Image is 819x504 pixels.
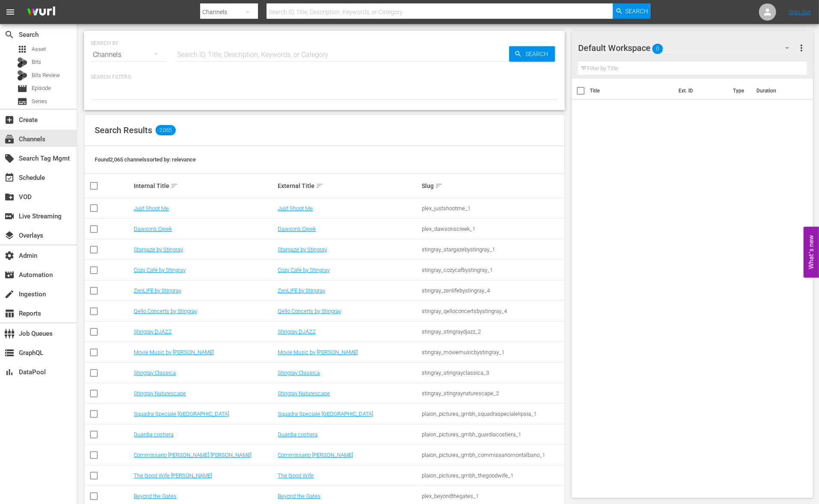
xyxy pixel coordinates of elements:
[32,45,46,54] span: Asset
[613,3,651,19] button: Search
[134,226,172,232] a: Dawson's Creek
[32,58,41,66] span: Bits
[728,79,751,103] th: Type
[751,79,803,103] th: Duration
[422,431,563,438] div: plaion_pictures_gmbh_guardiacostiera_1
[673,79,728,103] th: Ext. ID
[422,349,563,355] div: stingray_moviemusicbystingray_1
[422,246,563,253] div: stingray_stargazebystingray_1
[134,287,181,294] a: ZenLIFE by Stingray
[4,30,15,40] span: Search
[278,431,318,438] a: Guardia costiera
[4,328,15,339] span: Job Queues
[91,74,558,81] p: Search Filters:
[278,370,320,376] a: Stingray Classica
[134,246,183,253] a: Stargaze by Stingray
[95,125,152,135] span: Search Results
[422,205,563,212] div: plex_justshootme_1
[4,192,15,202] span: VOD
[171,182,178,190] span: sort
[278,349,358,355] a: Movie Music by [PERSON_NAME]
[17,44,27,54] span: Asset
[278,328,316,335] a: Stingray DJAZZ
[17,84,27,94] span: Episode
[134,328,172,335] a: Stingray DJAZZ
[422,308,563,314] div: stingray_qelloconcertsbystingray_4
[134,472,212,479] a: The Good Wife [PERSON_NAME]
[21,2,62,22] img: ans4CAIJ8jUAAAAAAAAAAAAAAAAAAAAAAAAgQb4GAAAAAAAAAAAAAAAAAAAAAAAAJMjXAAAAAAAAAAAAAAAAAAAAAAAAgAT5G...
[422,493,563,499] div: plex_beyondthegates_1
[5,7,15,17] span: menu
[4,211,15,221] span: Live Streaming
[278,226,316,232] a: Dawson's Creek
[278,390,330,397] a: Stingray Naturescape
[796,43,807,53] span: more_vert
[134,370,176,376] a: Stingray Classica
[278,246,327,253] a: Stargaze by Stingray
[4,251,15,261] span: Admin
[278,267,330,273] a: Cozy Café by Stingray
[278,493,321,499] a: Beyond the Gates
[422,472,563,479] div: plaion_pictures_gmbh_thegoodwife_1
[4,270,15,280] span: Automation
[91,43,166,67] div: Channels
[134,308,197,314] a: Qello Concerts by Stingray
[422,287,563,294] div: stingray_zenlifebystingray_4
[17,57,27,68] div: Bits
[32,71,60,80] span: Bits Review
[134,390,186,397] a: Stingray Naturescape
[4,173,15,183] span: Schedule
[134,452,252,458] a: Commissario [PERSON_NAME] [PERSON_NAME]
[134,205,169,212] a: Just Shoot Me
[134,349,214,355] a: Movie Music by [PERSON_NAME]
[509,46,555,62] button: Search
[422,411,563,417] div: plaion_pictures_gmbh_squadraspecialelipsia_1
[789,9,811,15] a: Sign Out
[796,38,807,58] button: more_vert
[32,84,51,92] span: Episode
[626,3,648,19] span: Search
[4,230,15,241] span: Overlays
[134,267,186,273] a: Cozy Café by Stingray
[316,182,324,190] span: sort
[590,79,673,103] th: Title
[522,46,555,62] span: Search
[422,390,563,397] div: stingray_stingraynaturescape_2
[422,226,563,232] div: plex_dawsonscreek_1
[17,96,27,107] span: Series
[278,452,353,458] a: Commissario [PERSON_NAME]
[4,348,15,358] span: GraphQL
[435,182,443,190] span: sort
[278,205,313,212] a: Just Shoot Me
[422,181,563,191] div: Slug
[134,493,177,499] a: Beyond the Gates
[4,367,15,377] span: DataPool
[32,97,47,106] span: Series
[278,411,373,417] a: Squadra Speciale [GEOGRAPHIC_DATA]
[422,328,563,335] div: stingray_stingraydjazz_2
[804,227,819,277] button: Open Feedback Widget
[134,181,275,191] div: Internal Title
[95,156,196,163] span: Found 2,065 channels sorted by: relevance
[4,134,15,144] span: Channels
[4,289,15,299] span: Ingestion
[4,153,15,164] span: Search Tag Mgmt
[278,287,325,294] a: ZenLIFE by Stingray
[422,267,563,273] div: stingray_cozycafbystingray_1
[422,370,563,376] div: stingray_stingrayclassica_3
[578,36,798,60] div: Default Workspace
[422,452,563,458] div: plaion_pictures_gmbh_commissariomontalbano_1
[134,411,229,417] a: Squadra Speciale [GEOGRAPHIC_DATA]
[156,125,176,135] span: 2,065
[278,308,341,314] a: Qello Concerts by Stingray
[278,472,314,479] a: The Good Wife
[278,181,419,191] div: External Title
[4,115,15,125] span: Create
[17,70,27,81] div: Bits Review
[134,431,174,438] a: Guardia costiera
[652,40,663,58] span: 0
[4,308,15,319] span: Reports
